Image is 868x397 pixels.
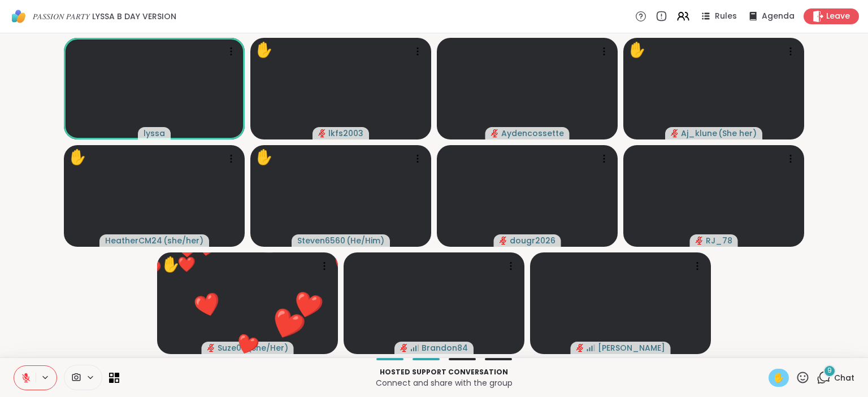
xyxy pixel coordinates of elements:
[255,146,273,168] div: ✋
[224,322,271,368] button: ❤️
[834,372,854,383] span: Chat
[126,367,762,377] p: Hosted support conversation
[826,11,850,22] span: Leave
[328,128,363,139] span: lkfs2003
[576,344,584,352] span: audio-muted
[510,235,555,246] span: dougr2026
[318,129,326,137] span: audio-muted
[33,11,176,22] span: 𝑃𝐴𝑆𝑆𝐼𝑂𝑁 𝑃𝐴𝑅𝑇𝑌 LYSSA B DAY VERSION
[706,235,732,246] span: RJ_78
[181,278,233,331] button: ❤️
[126,377,762,389] p: Connect and share with the group
[715,11,737,22] span: Rules
[163,235,203,246] span: ( she/her )
[9,7,28,26] img: ShareWell Logomark
[422,342,468,354] span: Brandon84
[255,39,273,61] div: ✋
[598,342,665,354] span: [PERSON_NAME]
[501,128,564,139] span: Aydencossette
[248,342,288,354] span: ( She/Her )
[68,146,86,168] div: ✋
[144,128,165,139] span: lyssa
[681,128,717,139] span: Aj_klune
[279,276,337,334] button: ❤️
[491,129,499,137] span: audio-muted
[218,342,246,354] span: Suze03
[207,344,215,352] span: audio-muted
[400,344,408,352] span: audio-muted
[500,237,507,245] span: audio-muted
[762,11,795,22] span: Agenda
[827,366,832,376] span: 9
[105,235,162,246] span: HeatherCM24
[718,128,757,139] span: ( She her )
[773,371,784,385] span: ✋
[628,39,646,61] div: ✋
[297,235,345,246] span: Steven6560
[696,237,704,245] span: audio-muted
[671,129,679,137] span: audio-muted
[346,235,384,246] span: ( He/Him )
[253,290,323,360] button: ❤️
